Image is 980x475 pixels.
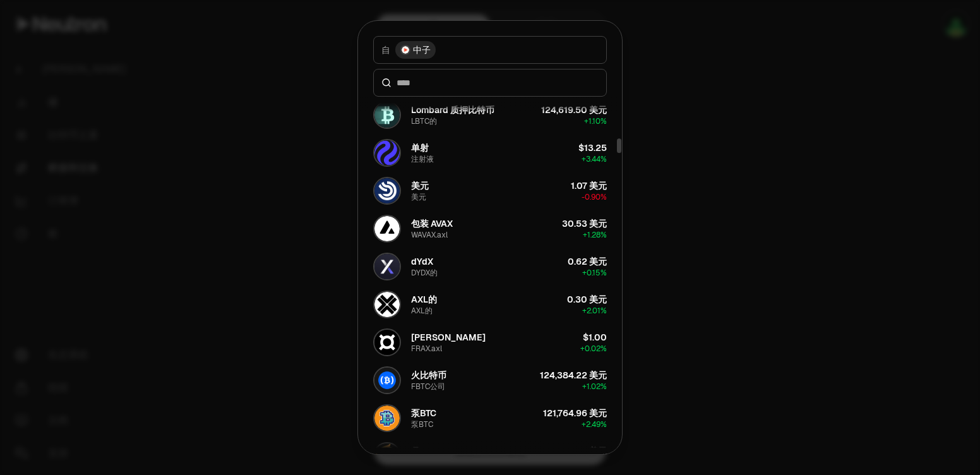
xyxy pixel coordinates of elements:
img: pumpBTC 标志 [374,406,400,431]
div: LBTC的 [411,116,437,126]
span: + 1.02% [582,382,607,392]
img: AXL 标志 [374,292,400,317]
div: 美元 [411,179,429,192]
div: 注射液 [411,154,434,164]
img: USDY标志 [374,178,400,203]
div: DYDX的 [411,268,438,278]
img: 中子标志 [402,46,409,54]
div: 0.30 美元 [567,293,607,306]
button: FBTC标志火比特币FBTC公司124,384.22 美元+1.02% [366,361,614,399]
button: WAVAX.axl 徽标包装 AVAXWAVAX.axl30.53 美元+1.28% [366,210,614,248]
span: 中子 [413,44,431,56]
span: + 3.44% [582,154,607,164]
span: 自 [381,44,390,56]
button: pumpBTC 标志泵BTC泵BTC121,764.96 美元+2.49% [366,399,614,437]
span: + 2.01% [582,306,607,316]
span: + 0.02% [580,344,607,354]
span: + 2.49% [582,419,607,430]
img: LBTC标志 [374,102,400,128]
div: 124,384.22 美元 [540,369,607,382]
button: DYDX标志dYdXDYDX的0.62 美元+0.15% [366,248,614,286]
div: 单射 [411,141,429,154]
div: 30.53 美元 [562,217,607,230]
div: FRAX.axl [411,344,442,354]
div: 泵BTC [411,407,436,419]
span: + 0.15% [582,268,607,278]
button: LBTC标志Lombard 质押比特币LBTC的124,619.50 美元+1.10% [366,96,614,134]
div: AXL的 [411,293,437,306]
div: [PERSON_NAME] [411,331,486,344]
span: + 1.28% [583,230,607,240]
img: WAVAX.axl 徽标 [374,216,400,241]
div: 月 [411,445,420,457]
div: 包装 AVAX [411,217,453,230]
div: 121,764.96 美元 [543,407,607,419]
div: $1.00 [583,331,607,344]
div: 1.07 美元 [571,179,607,192]
div: WAVAX.axl [411,230,448,240]
div: $13.25 [578,141,607,154]
button: 自中子标志中子 [373,36,607,64]
img: DYDX标志 [374,254,400,279]
img: LUNA 标志 [374,443,400,469]
div: 0.14 美元 [570,445,607,457]
div: dYdX [411,255,433,268]
div: AXL的 [411,306,433,316]
span: + 1.10% [584,116,607,126]
img: FRAX.axl 徽标 [374,330,400,355]
div: Lombard 质押比特币 [411,104,494,116]
img: INJ 标志 [374,140,400,165]
button: USDY标志美元美元1.07 美元-0.90% [366,172,614,210]
button: INJ 标志单射注射液$13.25+3.44% [366,134,614,172]
div: 泵BTC [411,419,433,430]
div: 0.62 美元 [568,255,607,268]
span: -0.90% [582,192,607,202]
div: 124,619.50 美元 [541,104,607,116]
div: 美元 [411,192,426,202]
div: FBTC公司 [411,382,445,392]
button: LUNA 标志月0.14 美元 [366,437,614,475]
img: FBTC标志 [374,368,400,393]
button: AXL 标志AXL的AXL的0.30 美元+2.01% [366,286,614,323]
div: 火比特币 [411,369,446,382]
button: FRAX.axl 徽标[PERSON_NAME]FRAX.axl$1.00+0.02% [366,323,614,361]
